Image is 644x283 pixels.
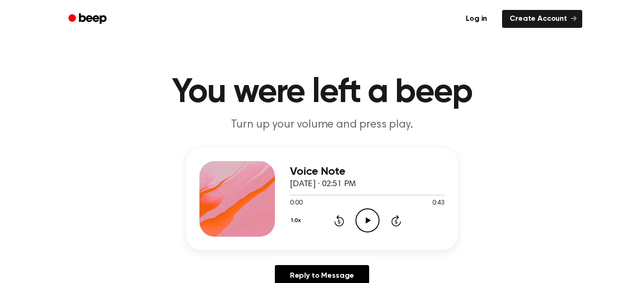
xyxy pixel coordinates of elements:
span: 0:43 [432,198,445,208]
a: Log in [456,8,496,30]
span: [DATE] · 02:51 PM [290,180,356,189]
h1: You were left a beep [81,76,563,110]
h3: Voice Note [290,165,445,178]
a: Create Account [502,10,582,28]
a: Beep [62,10,115,28]
button: 1.0x [290,213,304,229]
p: Turn up your volume and press play. [141,117,503,133]
span: 0:00 [290,198,302,208]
